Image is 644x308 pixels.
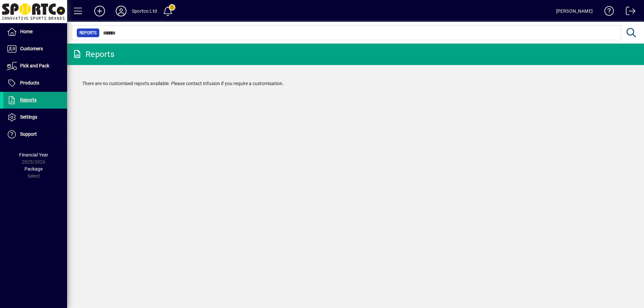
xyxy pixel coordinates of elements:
span: Products [20,80,39,85]
div: [PERSON_NAME] [556,6,593,16]
span: Package [24,166,43,172]
span: Settings [20,114,37,120]
span: Customers [20,46,43,51]
span: Reports [20,97,37,103]
a: Pick and Pack [3,58,67,74]
a: Customers [3,41,67,57]
a: Knowledge Base [599,1,614,23]
div: Reports [72,49,114,60]
a: Logout [621,1,636,23]
span: Home [20,29,33,34]
span: Pick and Pack [20,63,49,68]
a: Home [3,23,67,40]
span: Reports [79,29,97,36]
span: Financial Year [19,152,48,158]
a: Settings [3,109,67,126]
a: Products [3,75,67,91]
a: Support [3,126,67,143]
span: Support [20,131,37,137]
div: Sportco Ltd [132,6,157,16]
button: Add [89,5,110,17]
button: Profile [110,5,132,17]
div: There are no customised reports available. Please contact Infusion if you require a customisation. [75,73,636,94]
